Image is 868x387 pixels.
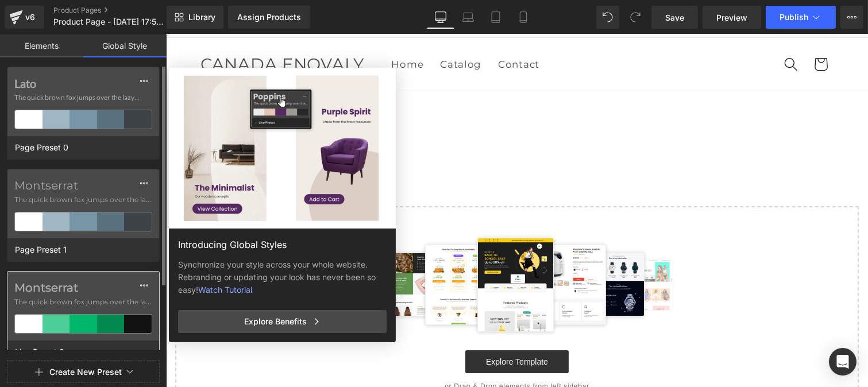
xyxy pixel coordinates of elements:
a: Global Style [83,34,167,57]
button: More [840,6,863,29]
button: Redo [624,6,647,29]
span: Catalog [274,24,315,36]
a: New Library [167,6,223,29]
span: Preview [716,11,747,24]
a: Contact [324,16,382,44]
div: Introducing Global Styles [178,238,387,258]
span: Home [225,24,257,36]
div: v6 [23,10,37,25]
span: Page Preset 0 [12,140,71,155]
a: v6 [5,6,44,29]
button: Create New Preset [49,360,122,384]
span: CANADA ENOVALY [34,20,198,40]
summary: Recherche [609,15,640,45]
a: Tablet [482,6,510,29]
span: The quick brown fox jumps over the lazy... [14,297,152,307]
span: The quick brown fox jumps over the lazy... [14,195,152,205]
a: Laptop [454,6,482,29]
span: Product Page - [DATE] 17:56:43 [53,17,164,26]
a: Mobile [510,6,537,29]
div: Assign Products [237,13,301,22]
span: Contact [332,24,373,36]
div: Open Intercom Messenger [829,348,857,376]
span: Library [188,12,215,22]
div: Synchronize your style across your whole website. Rebranding or updating your look has never been... [178,258,387,296]
span: The quick brown fox jumps over the lazy... [14,92,152,103]
a: Desktop [427,6,454,29]
span: Publish [780,13,808,22]
div: Explore Benefits [178,310,387,333]
a: Explore Template [299,316,403,339]
label: Montserrat [14,179,152,192]
span: Live Preset 0 [12,345,67,359]
a: Watch Tutorial [198,285,252,295]
span: Save [665,11,684,24]
a: Preview [703,6,761,29]
a: Product Pages [53,6,186,15]
label: Montserrat [14,281,152,295]
span: Page Preset 1 [12,242,70,257]
label: Lato [14,76,152,90]
a: CANADA ENOVALY [29,17,203,44]
a: Catalog [266,16,324,44]
p: or Drag & Drop elements from left sidebar [28,348,674,356]
button: Undo [596,6,619,29]
button: Publish [766,6,836,29]
a: Home [217,16,266,44]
